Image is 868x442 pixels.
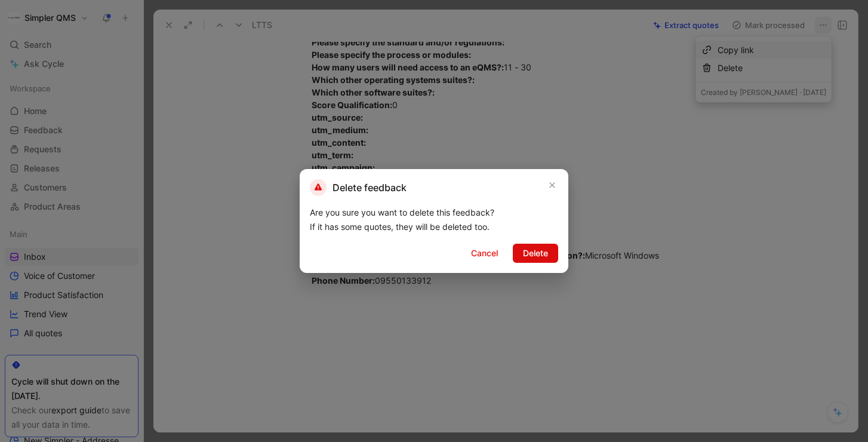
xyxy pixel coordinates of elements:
[461,244,508,263] button: Cancel
[513,244,558,263] button: Delete
[471,246,498,260] span: Cancel
[523,246,548,260] span: Delete
[310,179,407,196] h2: Delete feedback
[310,205,558,234] div: Are you sure you want to delete this feedback? If it has some quotes, they will be deleted too.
